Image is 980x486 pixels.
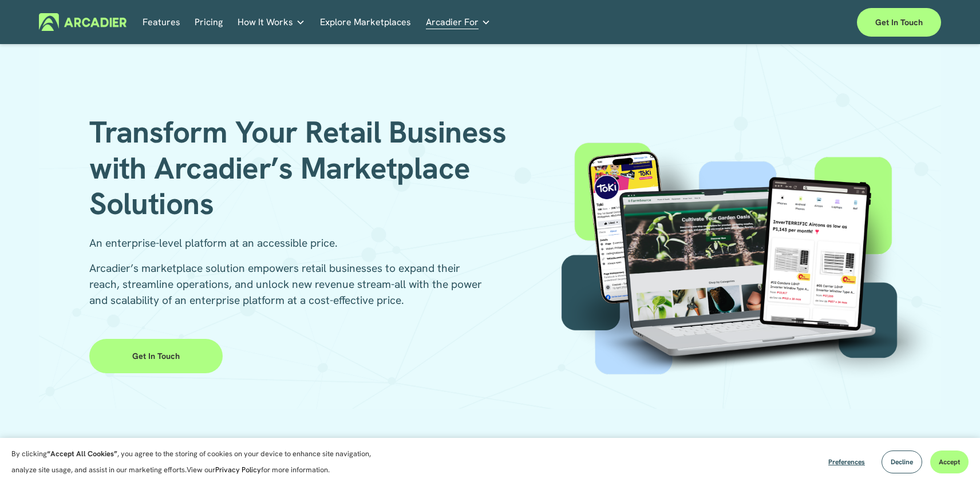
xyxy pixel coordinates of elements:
a: Get in touch [857,8,941,37]
p: By clicking , you agree to the storing of cookies on your device to enhance site navigation, anal... [11,446,384,478]
a: Features [143,13,180,31]
span: Arcadier For [426,14,479,30]
a: Pricing [195,13,223,31]
button: Accept [930,451,969,473]
button: Preferences [820,451,874,473]
button: Decline [882,451,922,473]
p: An enterprise-level platform at an accessible price. [89,235,490,251]
a: Get in Touch [89,339,223,373]
span: Preferences [828,457,865,467]
a: folder dropdown [238,13,305,31]
img: Arcadier [39,13,127,31]
a: Privacy Policy [215,465,261,475]
p: Arcadier’s marketplace solution empowers retail businesses to expand their reach, streamline oper... [89,260,490,309]
h1: Transform Your Retail Business with Arcadier’s Marketplace Solutions [89,114,523,222]
span: Accept [939,457,960,467]
strong: “Accept All Cookies” [47,449,117,459]
a: folder dropdown [426,13,491,31]
a: Explore Marketplaces [320,13,411,31]
span: Decline [891,457,913,467]
span: How It Works [238,14,293,30]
